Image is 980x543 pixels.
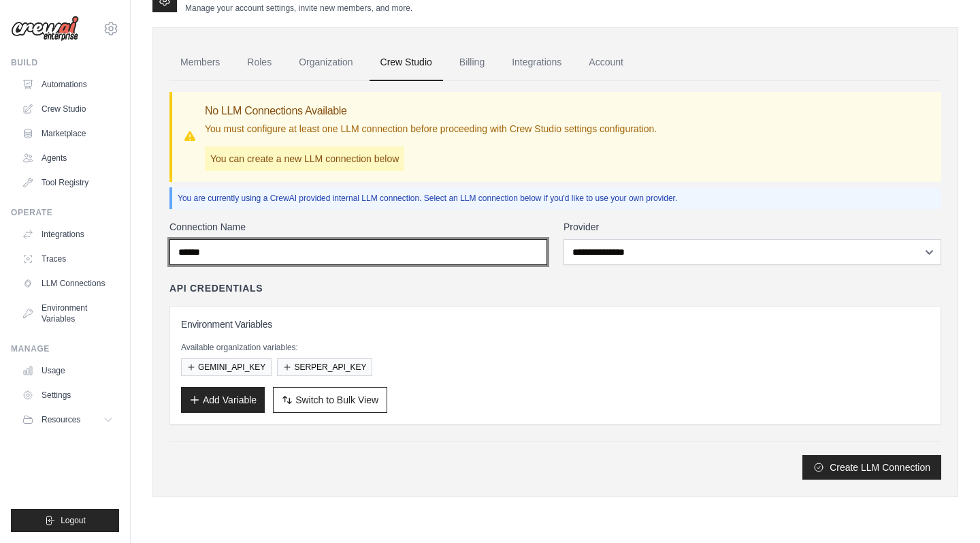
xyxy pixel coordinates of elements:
div: Manage [11,343,119,354]
button: Create LLM Connection [802,455,941,480]
div: Operate [11,207,119,218]
h3: Environment Variables [181,317,930,331]
a: Members [169,44,231,81]
p: You can create a new LLM connection below [205,146,404,171]
a: Integrations [16,223,119,245]
a: Settings [16,384,119,406]
button: Resources [16,409,119,431]
a: Marketplace [16,123,119,144]
button: GEMINI_API_KEY [181,358,272,376]
h4: API Credentials [169,281,263,295]
a: Crew Studio [16,98,119,120]
a: Organization [288,44,363,81]
p: Available organization variables: [181,342,930,353]
a: Integrations [501,44,572,81]
label: Connection Name [169,220,547,234]
p: Manage your account settings, invite new members, and more. [185,3,412,14]
button: Logout [11,509,119,532]
a: Tool Registry [16,172,119,193]
a: Environment Variables [16,297,119,330]
p: You must configure at least one LLM connection before proceeding with Crew Studio settings config... [205,122,657,136]
button: SERPER_API_KEY [277,358,372,376]
a: Agents [16,147,119,169]
a: LLM Connections [16,273,119,294]
h3: No LLM Connections Available [205,103,657,119]
label: Provider [563,220,941,234]
img: Logo [11,16,79,42]
a: Roles [236,44,282,81]
a: Account [578,44,634,81]
p: You are currently using a CrewAI provided internal LLM connection. Select an LLM connection below... [178,193,936,204]
span: Resources [42,414,80,425]
a: Automations [16,74,119,95]
span: Switch to Bulk View [295,393,378,407]
a: Crew Studio [370,44,443,81]
button: Add Variable [181,387,265,413]
a: Usage [16,360,119,382]
a: Billing [448,44,495,81]
a: Traces [16,248,119,270]
iframe: Chat Widget [912,478,980,543]
div: Build [11,57,119,68]
span: Logout [61,515,86,526]
button: Switch to Bulk View [273,387,387,413]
